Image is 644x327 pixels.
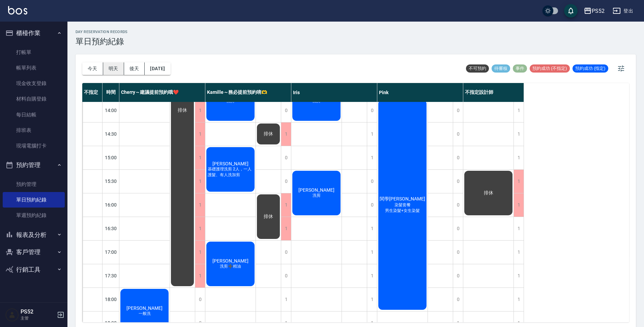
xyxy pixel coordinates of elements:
[466,65,489,72] span: 不可預約
[3,192,65,208] a: 單日預約紀錄
[103,264,119,288] div: 17:30
[3,208,65,223] a: 單週預約紀錄
[281,264,291,288] div: 0
[3,24,65,42] button: 櫃檯作業
[281,217,291,240] div: 1
[195,241,205,264] div: 1
[211,161,250,166] span: [PERSON_NAME]
[3,156,65,174] button: 預約管理
[281,99,291,122] div: 0
[281,193,291,217] div: 1
[367,241,377,264] div: 1
[124,62,145,75] button: 後天
[453,288,463,311] div: 0
[205,83,291,102] div: Kamille～務必提前預約唷🫶
[3,45,65,60] a: 打帳單
[125,305,164,311] span: [PERSON_NAME]
[393,202,412,208] span: 染髮套餐
[530,65,570,72] span: 預約成功 (不指定)
[514,288,524,311] div: 1
[514,264,524,288] div: 1
[514,122,524,146] div: 1
[119,83,205,102] div: Cherry～建議提前預約哦❤️
[3,107,65,122] a: 每日結帳
[103,99,119,122] div: 14:00
[514,241,524,264] div: 1
[281,146,291,169] div: 0
[103,122,119,146] div: 14:30
[367,146,377,169] div: 1
[367,122,377,146] div: 1
[103,240,119,264] div: 17:00
[311,193,322,198] span: 洗剪
[195,217,205,240] div: 1
[573,65,608,72] span: 預約成功 (指定)
[3,91,65,107] a: 材料自購登錄
[581,4,607,18] button: PS52
[281,170,291,193] div: 0
[514,146,524,169] div: 1
[195,146,205,169] div: 1
[453,241,463,264] div: 0
[195,122,205,146] div: 1
[291,83,377,102] div: Iris
[453,99,463,122] div: 0
[195,99,205,122] div: 1
[82,62,103,75] button: 今天
[206,166,255,178] span: 基礎護理洗剪 2人，一人護髮、有人洗加剪
[453,217,463,240] div: 0
[103,193,119,217] div: 16:00
[514,170,524,193] div: 1
[367,170,377,193] div: 0
[103,146,119,169] div: 15:00
[3,60,65,76] a: 帳單列表
[514,217,524,240] div: 1
[103,169,119,193] div: 15:30
[367,288,377,311] div: 1
[3,122,65,138] a: 排班表
[103,288,119,311] div: 18:00
[281,122,291,146] div: 1
[262,214,274,220] span: 排休
[513,65,527,72] span: 事件
[367,193,377,217] div: 0
[377,83,463,102] div: Pink
[564,4,578,18] button: save
[482,190,495,196] span: 排休
[137,311,152,317] span: 一般洗
[176,107,188,113] span: 排休
[367,264,377,288] div: 1
[3,261,65,278] button: 行銷工具
[514,99,524,122] div: 1
[492,65,510,72] span: 待審核
[281,288,291,311] div: 1
[195,288,205,311] div: 0
[211,258,250,264] span: [PERSON_NAME]
[21,308,55,315] h5: PS52
[103,83,119,102] div: 時間
[103,217,119,240] div: 16:30
[3,138,65,154] a: 現場電腦打卡
[281,241,291,264] div: 0
[297,187,336,193] span: [PERSON_NAME]
[453,170,463,193] div: 0
[76,37,128,46] h3: 單日預約紀錄
[3,176,65,192] a: 預約管理
[378,196,427,202] span: 関學[PERSON_NAME]
[103,62,124,75] button: 明天
[8,6,27,15] img: Logo
[384,208,421,214] span: 男生染髮+女生染髮
[3,243,65,261] button: 客戶管理
[610,5,636,17] button: 登出
[76,30,128,34] h2: day Reservation records
[195,170,205,193] div: 1
[3,226,65,244] button: 報表及分析
[463,83,524,102] div: 不指定設計師
[262,131,274,137] span: 排休
[82,83,103,102] div: 不指定
[514,193,524,217] div: 1
[195,264,205,288] div: 1
[453,146,463,169] div: 0
[145,62,170,75] button: [DATE]
[218,264,242,269] span: 洗剪➕精油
